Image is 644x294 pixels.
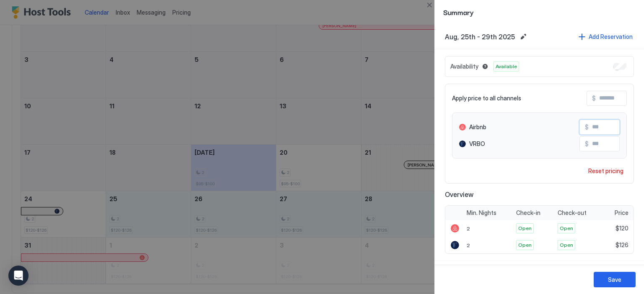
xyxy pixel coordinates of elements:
span: Open [560,225,573,232]
span: Open [560,241,573,249]
span: Min. Nights [467,209,496,217]
button: Blocked dates override all pricing rules and remain unavailable until manually unblocked [480,61,490,72]
span: Open [518,241,532,249]
div: Save [608,275,621,284]
span: $ [592,95,596,102]
button: Add Reservation [577,31,634,42]
div: Open Intercom Messenger [8,266,29,286]
span: Available [496,63,517,70]
button: Save [594,272,636,287]
span: Airbnb [469,123,486,131]
button: Edit date range [518,32,528,42]
span: Check-in [516,209,540,217]
span: Check-out [558,209,587,217]
span: $126 [615,241,628,249]
span: Price [615,209,628,217]
div: Reset pricing [588,166,623,175]
button: Reset pricing [585,165,627,176]
span: $ [585,123,589,131]
span: 2 [467,225,470,232]
span: Availability [450,63,478,70]
span: Open [518,225,532,232]
span: Overview [445,190,634,199]
span: Aug, 25th - 29th 2025 [445,33,515,41]
span: 2 [467,242,470,248]
span: $120 [615,225,628,232]
span: VRBO [469,140,485,148]
span: $ [585,140,589,148]
span: Summary [443,7,636,17]
div: Add Reservation [589,32,633,41]
span: Apply price to all channels [452,95,521,102]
